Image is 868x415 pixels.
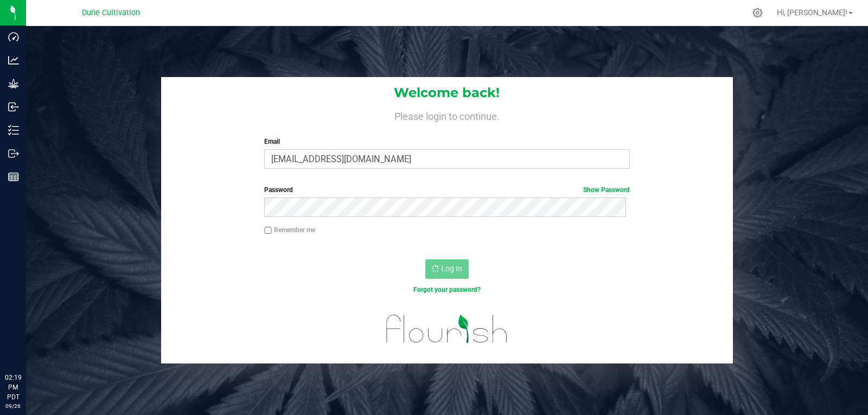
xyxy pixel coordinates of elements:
span: Dune Cultivation [82,8,140,17]
span: Log In [441,264,462,273]
inline-svg: Inbound [8,101,19,112]
span: Password [264,186,293,194]
button: Log In [425,259,469,279]
a: Forgot your password? [413,286,481,293]
p: 09/26 [5,402,21,410]
inline-svg: Dashboard [8,31,19,42]
h1: Welcome back! [161,86,733,100]
label: Remember me [264,225,315,235]
inline-svg: Inventory [8,125,19,136]
a: Show Password [583,186,630,194]
inline-svg: Reports [8,171,19,182]
input: Remember me [264,227,272,234]
label: Email [264,137,629,146]
div: Manage settings [751,8,764,18]
span: Hi, [PERSON_NAME]! [777,8,847,17]
p: 02:19 PM PDT [5,373,21,402]
inline-svg: Analytics [8,55,19,66]
inline-svg: Grow [8,78,19,89]
img: flourish_logo.svg [375,306,519,352]
h4: Please login to continue. [161,108,733,122]
inline-svg: Outbound [8,148,19,159]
